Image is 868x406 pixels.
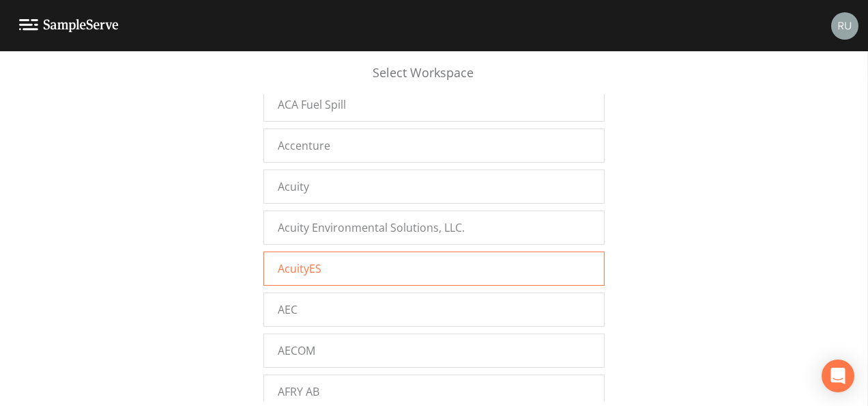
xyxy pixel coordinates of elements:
span: AcuityES [278,260,321,277]
img: logo [19,19,119,32]
a: Acuity [263,170,605,204]
span: Accenture [278,137,330,154]
span: ACA Fuel Spill [278,96,346,113]
a: AEC [263,293,605,327]
a: AcuityES [263,252,605,286]
img: a5c06d64ce99e847b6841ccd0307af82 [831,12,858,40]
a: AECOM [263,334,605,368]
span: AECOM [278,342,315,359]
span: AFRY AB [278,383,319,400]
div: Open Intercom Messenger [822,360,854,392]
span: AEC [278,301,298,318]
div: Select Workspace [263,64,605,94]
a: Acuity Environmental Solutions, LLC. [263,211,605,245]
a: Accenture [263,128,605,163]
span: Acuity Environmental Solutions, LLC. [278,219,465,236]
span: Acuity [278,178,309,195]
a: ACA Fuel Spill [263,87,605,122]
